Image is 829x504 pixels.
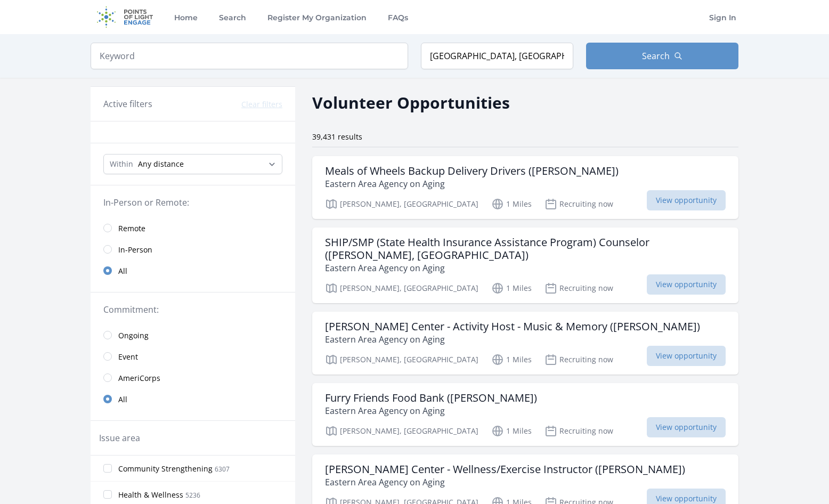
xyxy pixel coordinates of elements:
a: All [91,260,295,281]
p: Eastern Area Agency on Aging [325,476,685,489]
input: Keyword [91,43,408,69]
h3: [PERSON_NAME] Center - Activity Host - Music & Memory ([PERSON_NAME]) [325,320,700,333]
a: Ongoing [91,324,295,346]
p: [PERSON_NAME], [GEOGRAPHIC_DATA] [325,198,478,210]
p: 1 Miles [491,425,532,437]
span: View opportunity [647,190,726,210]
legend: Commitment: [103,303,282,316]
legend: Issue area [99,432,140,444]
a: AmeriCorps [91,367,295,388]
p: Recruiting now [544,198,613,210]
span: 6307 [215,465,230,474]
h3: SHIP/SMP (State Health Insurance Assistance Program) Counselor ([PERSON_NAME], [GEOGRAPHIC_DATA]) [325,236,726,262]
a: [PERSON_NAME] Center - Activity Host - Music & Memory ([PERSON_NAME]) Eastern Area Agency on Agin... [312,312,738,375]
h3: [PERSON_NAME] Center - Wellness/Exercise Instructor ([PERSON_NAME]) [325,463,685,476]
span: In-Person [118,245,152,255]
h2: Volunteer Opportunities [312,91,510,115]
span: Search [642,50,670,62]
span: All [118,266,127,277]
span: 5236 [185,491,200,500]
p: 1 Miles [491,282,532,295]
a: SHIP/SMP (State Health Insurance Assistance Program) Counselor ([PERSON_NAME], [GEOGRAPHIC_DATA])... [312,227,738,303]
a: In-Person [91,239,295,260]
span: Event [118,352,138,362]
p: Eastern Area Agency on Aging [325,404,537,417]
a: Remote [91,217,295,239]
span: Health & Wellness [118,490,183,500]
a: Event [91,346,295,367]
input: Community Strengthening 6307 [103,464,112,473]
p: 1 Miles [491,353,532,366]
span: View opportunity [647,346,726,366]
span: AmeriCorps [118,373,160,384]
a: Furry Friends Food Bank ([PERSON_NAME]) Eastern Area Agency on Aging [PERSON_NAME], [GEOGRAPHIC_D... [312,383,738,446]
span: View opportunity [647,274,726,295]
p: Eastern Area Agency on Aging [325,262,726,274]
p: Eastern Area Agency on Aging [325,177,619,190]
p: [PERSON_NAME], [GEOGRAPHIC_DATA] [325,353,478,366]
p: [PERSON_NAME], [GEOGRAPHIC_DATA] [325,282,478,295]
h3: Furry Friends Food Bank ([PERSON_NAME]) [325,392,537,404]
a: All [91,388,295,410]
p: Recruiting now [544,353,613,366]
input: Location [421,43,573,69]
span: View opportunity [647,417,726,437]
h3: Active filters [103,97,152,110]
p: Eastern Area Agency on Aging [325,333,700,346]
button: Clear filters [241,99,282,110]
span: All [118,394,127,405]
span: 39,431 results [312,132,362,142]
p: 1 Miles [491,198,532,210]
input: Health & Wellness 5236 [103,490,112,499]
button: Search [586,43,738,69]
legend: In-Person or Remote: [103,196,282,209]
select: Search Radius [103,154,282,174]
span: Remote [118,223,145,234]
p: Recruiting now [544,425,613,437]
span: Community Strengthening [118,464,213,474]
a: Meals of Wheels Backup Delivery Drivers ([PERSON_NAME]) Eastern Area Agency on Aging [PERSON_NAME... [312,156,738,219]
p: Recruiting now [544,282,613,295]
span: Ongoing [118,330,149,341]
p: [PERSON_NAME], [GEOGRAPHIC_DATA] [325,425,478,437]
h3: Meals of Wheels Backup Delivery Drivers ([PERSON_NAME]) [325,165,619,177]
